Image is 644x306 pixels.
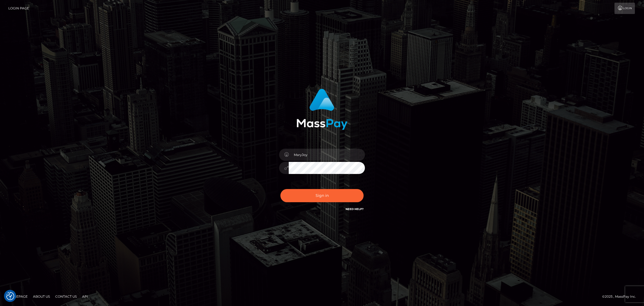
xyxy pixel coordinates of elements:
a: Contact Us [53,292,79,301]
img: MassPay Login [297,89,347,130]
a: About Us [31,292,52,301]
input: Username... [289,149,365,161]
a: Login Page [8,3,29,14]
a: Login [614,3,635,14]
img: Revisit consent button [6,292,14,300]
div: © 2025 , MassPay Inc. [602,294,640,300]
button: Consent Preferences [6,292,14,300]
button: Sign in [280,189,364,202]
a: Homepage [6,292,30,301]
a: API [80,292,90,301]
a: Need Help? [346,207,364,211]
